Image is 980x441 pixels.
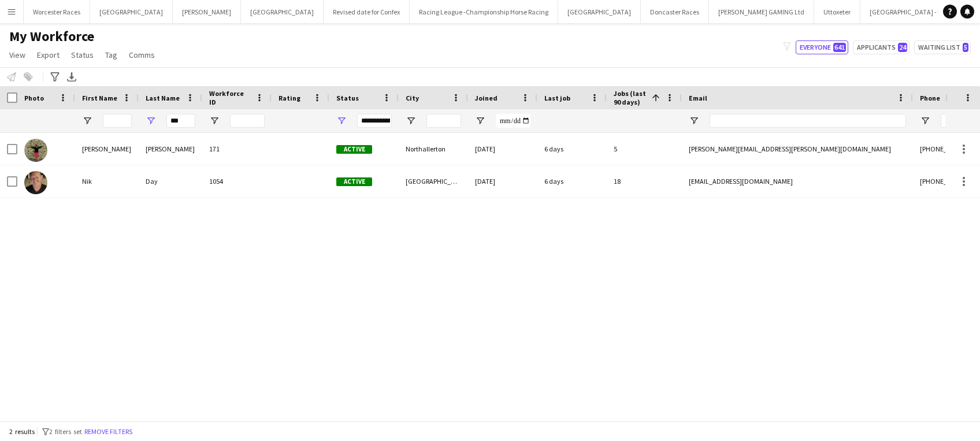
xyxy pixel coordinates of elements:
[32,47,64,62] a: Export
[963,43,968,52] span: 5
[66,47,98,62] a: Status
[689,94,707,102] span: Email
[410,1,558,23] button: Racing League -Championship Horse Racing
[65,70,79,84] app-action-btn: Export XLSX
[544,94,570,102] span: Last job
[406,94,419,102] span: City
[146,116,156,126] button: Open Filter Menu
[241,1,324,23] button: [GEOGRAPHIC_DATA]
[173,1,241,23] button: [PERSON_NAME]
[853,40,910,54] button: Applicants24
[82,425,135,438] button: Remove filters
[336,116,347,126] button: Open Filter Menu
[496,114,530,128] input: Joined Filter Input
[24,139,47,162] img: Judy Holliday
[82,116,92,126] button: Open Filter Menu
[468,133,537,165] div: [DATE]
[101,47,122,62] a: Tag
[920,94,940,102] span: Phone
[399,133,468,165] div: Northallerton
[641,1,709,23] button: Doncaster Races
[406,116,416,126] button: Open Filter Menu
[914,40,971,54] button: Waiting list5
[682,165,913,197] div: [EMAIL_ADDRESS][DOMAIN_NAME]
[37,50,60,60] span: Export
[796,40,848,54] button: Everyone641
[129,50,155,60] span: Comms
[468,165,537,197] div: [DATE]
[9,28,94,45] span: My Workforce
[682,133,913,165] div: [PERSON_NAME][EMAIL_ADDRESS][PERSON_NAME][DOMAIN_NAME]
[90,1,173,23] button: [GEOGRAPHIC_DATA]
[475,94,498,102] span: Joined
[49,427,82,436] span: 2 filters set
[689,116,699,126] button: Open Filter Menu
[426,114,461,128] input: City Filter Input
[71,50,94,60] span: Status
[607,133,682,165] div: 5
[48,70,62,84] app-action-btn: Advanced filters
[146,94,180,102] span: Last Name
[399,165,468,197] div: [GEOGRAPHIC_DATA]
[24,1,90,23] button: Worcester Races
[209,89,251,106] span: Workforce ID
[24,171,47,194] img: Nik Day
[558,1,641,23] button: [GEOGRAPHIC_DATA]
[139,165,202,197] div: Day
[614,89,647,106] span: Jobs (last 90 days)
[336,145,372,154] span: Active
[105,50,117,60] span: Tag
[814,1,860,23] button: Uttoxeter
[537,165,607,197] div: 6 days
[202,133,272,165] div: 171
[209,116,220,126] button: Open Filter Menu
[607,165,682,197] div: 18
[103,114,132,128] input: First Name Filter Input
[5,47,30,62] a: View
[124,47,159,62] a: Comms
[709,1,814,23] button: [PERSON_NAME] GAMING Ltd
[475,116,485,126] button: Open Filter Menu
[537,133,607,165] div: 6 days
[24,94,44,102] span: Photo
[75,165,139,197] div: Nik
[139,133,202,165] div: [PERSON_NAME]
[920,116,930,126] button: Open Filter Menu
[9,50,25,60] span: View
[324,1,410,23] button: Revised date for Confex
[166,114,195,128] input: Last Name Filter Input
[279,94,300,102] span: Rating
[336,177,372,186] span: Active
[202,165,272,197] div: 1054
[82,94,117,102] span: First Name
[336,94,359,102] span: Status
[833,43,846,52] span: 641
[898,43,907,52] span: 24
[230,114,265,128] input: Workforce ID Filter Input
[75,133,139,165] div: [PERSON_NAME]
[710,114,906,128] input: Email Filter Input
